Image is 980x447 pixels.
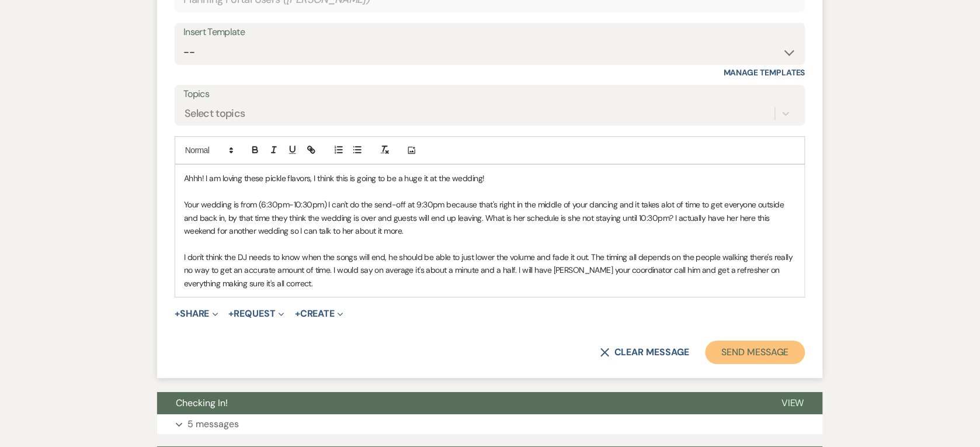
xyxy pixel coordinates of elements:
a: Manage Templates [724,67,805,78]
button: View [763,392,823,414]
p: Your wedding is from (6:30pm-10:30pm) I can't do the send-off at 9:30pm because that's right in t... [184,198,796,237]
div: Insert Template [183,24,797,41]
p: I don't think the DJ needs to know when the songs will end, he should be able to just lower the v... [184,251,796,290]
label: Topics [183,86,797,103]
span: + [295,309,300,318]
button: Create [295,309,343,318]
p: 5 messages [187,417,239,432]
button: Request [229,309,284,318]
span: View [781,397,804,409]
span: + [229,309,234,318]
button: 5 messages [157,414,823,434]
span: + [175,309,180,318]
button: Checking In! [157,392,763,414]
p: Ahhh! I am loving these pickle flavors, I think this is going to be a huge it at the wedding! [184,172,796,185]
button: Send Message [706,341,805,364]
button: Clear message [600,348,689,357]
button: Share [175,309,218,318]
span: Checking In! [176,397,228,409]
div: Select topics [185,106,245,122]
